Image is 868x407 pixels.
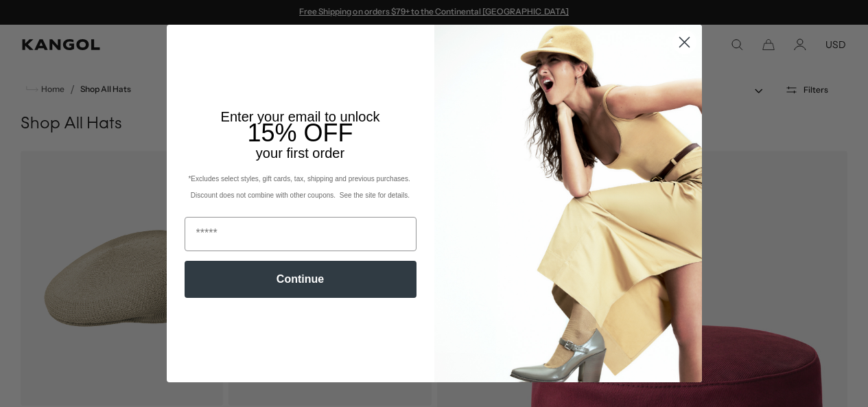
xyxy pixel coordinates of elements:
button: Continue [185,261,417,298]
img: 93be19ad-e773-4382-80b9-c9d740c9197f.jpeg [434,25,702,382]
span: 15% OFF [247,119,353,147]
span: *Excludes select styles, gift cards, tax, shipping and previous purchases. Discount does not comb... [188,175,412,199]
input: Email [185,217,417,251]
button: Close dialog [672,30,696,54]
span: your first order [256,146,344,161]
span: Enter your email to unlock [221,109,380,124]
